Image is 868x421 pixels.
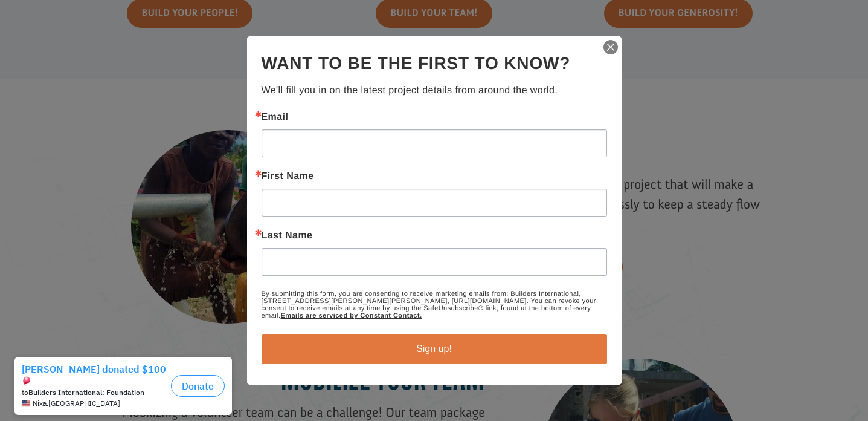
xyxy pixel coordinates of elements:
[171,24,225,46] button: Donate
[22,25,31,35] img: emoji balloon
[262,334,607,364] button: Sign up!
[262,290,607,319] p: By submitting this form, you are consenting to receive marketing emails from: Builders Internatio...
[262,113,607,122] label: Email
[262,83,607,98] p: We'll fill you in on the latest project details from around the world.
[22,48,30,57] img: US.png
[262,51,607,76] h2: Want to be the first to know?
[28,37,144,46] strong: Builders International: Foundation
[262,231,607,241] label: Last Name
[33,48,120,57] span: Nixa , [GEOGRAPHIC_DATA]
[280,312,422,319] a: Emails are serviced by Constant Contact.
[22,12,166,36] div: [PERSON_NAME] donated $100
[22,38,166,46] div: to
[262,172,607,181] label: First Name
[602,39,619,56] img: ctct-close-x.svg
